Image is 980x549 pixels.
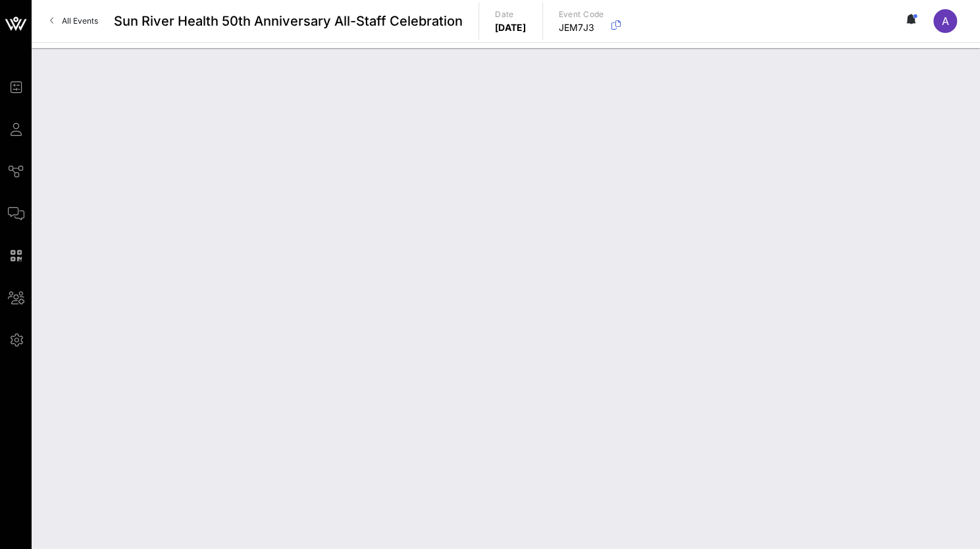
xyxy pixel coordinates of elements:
p: JEM7J3 [559,21,604,34]
div: A [933,9,957,33]
p: [DATE] [495,21,527,34]
span: Sun River Health 50th Anniversary All-Staff Celebration [114,11,463,31]
p: Event Code [559,8,604,21]
p: Date [495,8,527,21]
span: All Events [62,16,98,26]
a: All Events [42,11,106,32]
span: A [942,14,949,28]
